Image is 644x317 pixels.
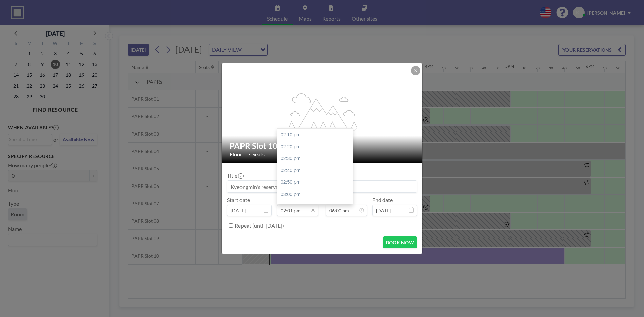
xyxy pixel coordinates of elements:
div: 02:40 pm [277,165,356,177]
div: 03:00 pm [277,189,356,201]
label: Start date [227,197,250,203]
span: - [321,199,323,214]
div: 03:10 pm [277,201,356,213]
div: 02:20 pm [277,141,356,153]
span: • [248,152,251,157]
h2: PAPR Slot 10 [230,141,415,151]
input: Kyeongmin's reservation [227,181,417,192]
div: 02:30 pm [277,153,356,165]
label: End date [372,197,393,203]
label: Title [227,172,243,179]
button: BOOK NOW [383,236,417,248]
div: 02:50 pm [277,176,356,189]
label: Repeat (until [DATE]) [235,222,284,229]
span: Seats: - [252,151,269,158]
g: flex-grow: 1.2; [283,93,362,133]
span: Floor: - [230,151,247,158]
div: 02:10 pm [277,129,356,141]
